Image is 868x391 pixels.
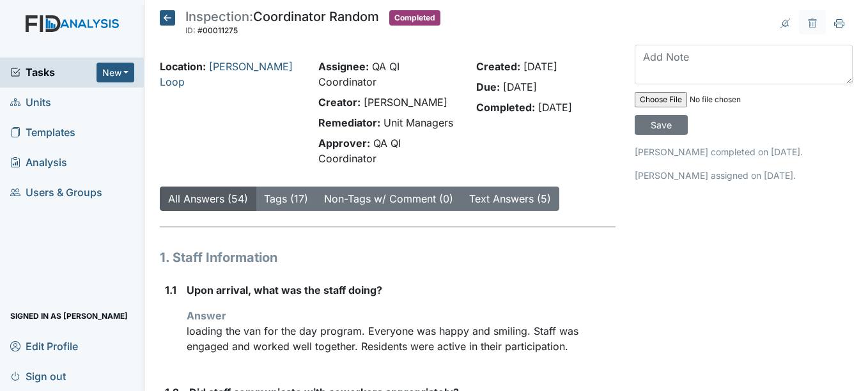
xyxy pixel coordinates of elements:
p: loading the van for the day program. Everyone was happy and smiling. Staff was engaged and worked... [187,323,615,354]
a: Tags (17) [264,192,308,205]
strong: Completed: [476,101,535,114]
span: Signed in as [PERSON_NAME] [10,306,128,326]
span: Unit Managers [384,116,453,129]
strong: Location: [160,60,206,73]
span: [DATE] [523,60,557,73]
strong: Creator: [318,96,360,109]
button: Non-Tags w/ Comment (0) [316,187,461,211]
strong: Approver: [318,137,370,149]
span: [DATE] [538,101,572,114]
span: Completed [389,10,440,26]
strong: Remediator: [318,116,380,129]
span: Analysis [10,153,67,172]
strong: Created: [476,60,520,73]
a: [PERSON_NAME] Loop [160,60,293,88]
label: Upon arrival, what was the staff doing? [187,282,382,298]
span: #00011275 [198,26,238,35]
a: Tasks [10,65,97,80]
span: Units [10,93,51,112]
span: Inspection: [185,9,253,24]
input: Save [635,115,688,135]
button: Text Answers (5) [461,187,559,211]
button: New [97,63,135,82]
div: Coordinator Random [185,10,379,38]
a: Text Answers (5) [469,192,551,205]
label: 1.1 [165,282,176,298]
button: All Answers (54) [160,187,256,211]
a: All Answers (54) [168,192,248,205]
span: [PERSON_NAME] [364,96,447,109]
span: Users & Groups [10,183,102,203]
strong: Assignee: [318,60,369,73]
p: [PERSON_NAME] assigned on [DATE]. [635,169,853,182]
p: [PERSON_NAME] completed on [DATE]. [635,145,853,158]
span: [DATE] [503,80,537,93]
span: Templates [10,123,75,142]
span: ID: [185,26,196,35]
span: Edit Profile [10,336,78,356]
span: Sign out [10,366,66,386]
strong: Answer [187,309,226,322]
strong: Due: [476,80,500,93]
h1: 1. Staff Information [160,248,615,267]
button: Tags (17) [256,187,316,211]
a: Non-Tags w/ Comment (0) [324,192,453,205]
